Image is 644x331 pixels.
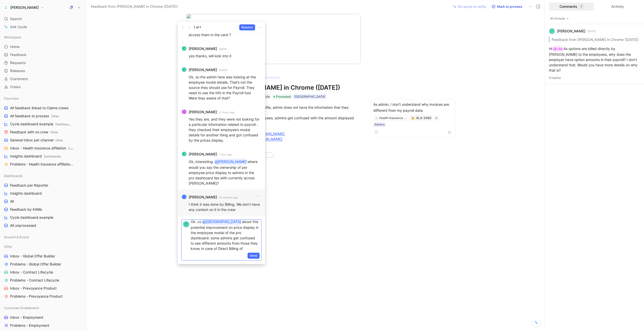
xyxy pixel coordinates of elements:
[219,195,238,200] small: 20 minutes ago
[219,47,227,51] small: [DATE]
[194,25,201,30] div: 1 of 1
[219,68,227,72] small: [DATE]
[189,109,217,115] strong: [PERSON_NAME]
[182,152,186,156] div: S
[189,159,261,186] p: Ok, interesting. where would you say the ownership of per employee price display to admins in the...
[189,46,217,52] strong: [PERSON_NAME]
[189,151,217,157] strong: [PERSON_NAME]
[215,159,247,165] div: @[PERSON_NAME]
[182,68,186,71] div: S
[250,253,257,258] span: Send
[191,219,260,251] p: Ok. cc about this potential improvement on price display in the employee modal of the pro dashboa...
[182,195,186,199] div: E
[189,67,217,73] strong: [PERSON_NAME]
[219,152,232,157] small: 1 hour ago
[239,24,255,30] button: Resolve
[189,194,217,200] strong: [PERSON_NAME]
[182,47,186,50] div: S
[189,74,261,101] p: Ok, so the admin here was looking at the employee modal details. That’s not the source they shoul...
[203,219,241,225] div: @[GEOGRAPHIC_DATA]
[184,222,189,227] div: S
[189,53,261,59] p: yes thanks, will look into it
[248,253,260,259] button: Send
[219,110,235,115] small: 21 hours ago
[242,25,253,30] span: Resolve
[189,117,261,143] p: Yes they are, and they were not looking for a particular information related to payroll : they ch...
[189,202,261,212] p: I think it was done by Billing. We don’t have any context on it in the crew
[182,110,186,114] img: avatar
